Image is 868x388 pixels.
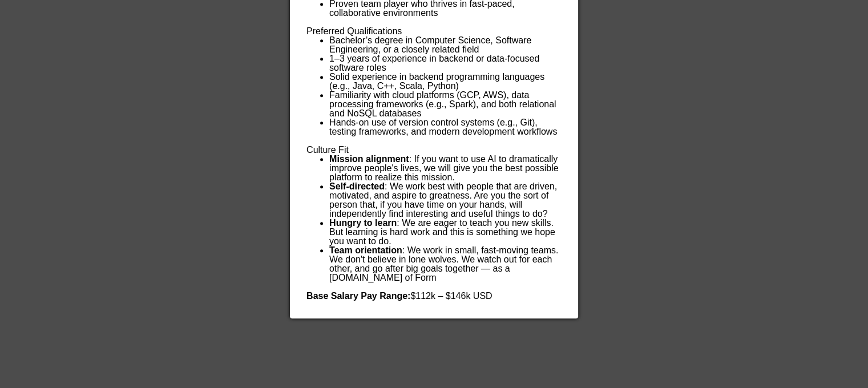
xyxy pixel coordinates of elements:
li: : If you want to use AI to dramatically improve people's lives, we will give you the best possibl... [329,155,561,182]
li: : We work best with people that are driven, motivated, and aspire to greatness. Are you the sort ... [329,182,561,219]
strong: Base Salary Pay Range: [306,291,410,301]
h3: Preferred Qualifications [306,27,561,36]
strong: Hungry to learn [329,218,397,228]
h3: Culture Fit [306,145,561,155]
li: Hands‑on use of version control systems (e.g., Git), testing frameworks, and modern development w... [329,118,561,136]
strong: Team orientation [329,245,402,255]
li: 1–3 years of experience in backend or data-focused software roles [329,54,561,72]
li: : We are eager to teach you new skills. But learning is hard work and this is something we hope y... [329,219,561,246]
li: Bachelor’s degree in Computer Science, Software Engineering, or a closely related field [329,36,561,54]
strong: Mission alignment [329,154,409,164]
strong: Self-directed [329,181,385,191]
li: : We work in small, fast-moving teams. We don't believe in lone wolves. We watch out for each oth... [329,246,561,282]
li: Solid experience in backend programming languages (e.g., Java, C++, Scala, Python) [329,72,561,91]
li: Familiarity with cloud platforms (GCP, AWS), data processing frameworks (e.g., Spark), and both r... [329,91,561,118]
p: $112k – $146k USD [306,292,561,301]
